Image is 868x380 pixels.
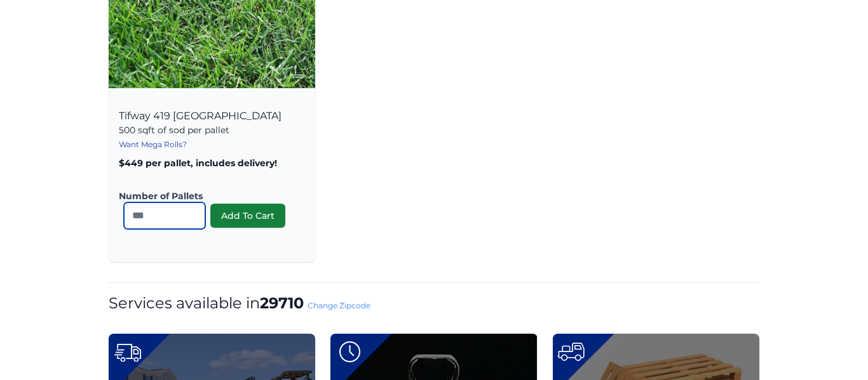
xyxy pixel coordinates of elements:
[119,140,187,149] a: Want Mega Rolls?
[119,124,305,136] p: 500 sqft of sod per pallet
[260,294,304,312] strong: 29710
[210,204,285,228] button: Add To Cart
[109,293,759,313] h1: Services available in
[119,157,305,169] p: $449 per pallet, includes delivery!
[109,96,315,262] div: Tifway 419 [GEOGRAPHIC_DATA]
[119,190,295,202] label: Number of Pallets
[308,301,370,310] a: Change Zipcode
